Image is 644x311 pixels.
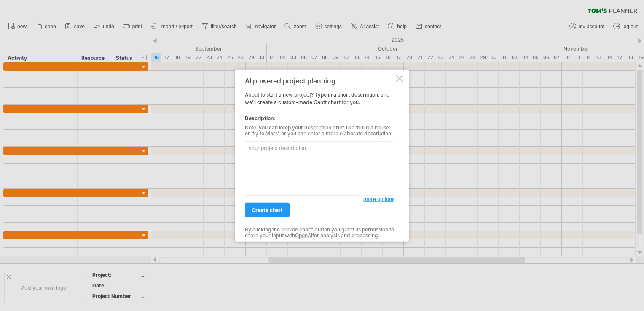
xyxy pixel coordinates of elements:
div: By clicking the 'create chart' button you grant us permission to share your input with for analys... [245,227,394,239]
a: more options [363,196,394,203]
div: AI powered project planning [245,77,394,85]
span: create chart [252,207,283,213]
div: Note: you can keep your description brief, like 'build a house' or 'fly to Mars', or you can ente... [245,125,394,137]
div: About to start a new project? Type in a short description, and we'll create a custom-made Gantt c... [245,77,394,234]
a: create chart [245,203,290,217]
a: OpenAI [295,232,312,239]
span: more options [363,196,394,202]
div: Description: [245,115,394,122]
